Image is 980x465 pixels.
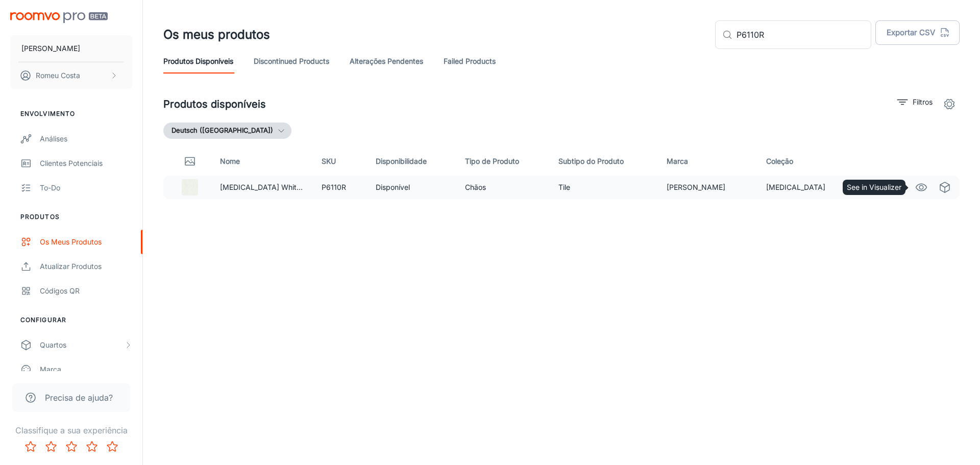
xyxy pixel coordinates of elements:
[550,176,658,199] td: Tile
[913,179,930,196] a: See in Visualizer
[313,147,367,176] th: SKU
[913,96,933,108] p: Filtros
[163,49,233,74] a: Produtos disponíveis
[313,176,367,199] td: P6110R
[889,179,906,196] a: Edit
[936,179,953,196] a: See in Virtual Samples
[350,49,423,74] a: Alterações pendentes
[10,12,108,23] img: Roomvo PRO Beta
[40,182,132,193] div: To-do
[367,176,457,199] td: Disponível
[737,20,871,49] input: Pesquisar por produtos
[102,436,122,457] button: Rate 5 star
[40,261,132,272] div: Atualizar Produtos
[184,155,196,167] svg: Thumbnail
[212,147,313,176] th: Nome
[8,424,134,436] p: Classifique a sua experiência
[21,43,80,54] p: [PERSON_NAME]
[45,391,113,404] span: Precisa de ajuda?
[758,147,858,176] th: Coleção
[367,147,457,176] th: Disponibilidade
[457,176,550,199] td: Chãos
[875,20,960,45] button: Exportar CSV
[40,133,132,144] div: Análises
[658,147,758,176] th: Marca
[163,26,270,44] h1: Os meus produtos
[40,364,132,375] div: Marca
[939,94,960,114] button: settings
[61,436,82,457] button: Rate 3 star
[220,183,357,191] a: [MEDICAL_DATA] White 60x60 - P6110R
[40,158,132,169] div: Clientes potenciais
[457,147,550,176] th: Tipo de Produto
[758,176,858,199] td: [MEDICAL_DATA]
[40,236,132,248] div: Os meus produtos
[10,35,132,62] button: [PERSON_NAME]
[82,436,102,457] button: Rate 4 star
[36,70,80,81] p: Romeu Costa
[163,96,266,112] h2: Produtos disponíveis
[40,339,124,351] div: Quartos
[20,436,41,457] button: Rate 1 star
[895,94,935,110] button: filter
[41,436,61,457] button: Rate 2 star
[550,147,658,176] th: Subtipo do Produto
[40,285,132,297] div: Códigos QR
[254,49,329,74] a: Discontinued Products
[444,49,496,74] a: Failed Products
[163,123,291,139] button: Deutsch ([GEOGRAPHIC_DATA])
[10,62,132,89] button: Romeu Costa
[658,176,758,199] td: [PERSON_NAME]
